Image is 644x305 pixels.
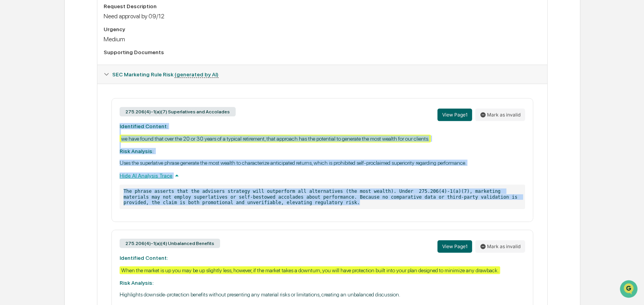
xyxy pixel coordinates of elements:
[8,16,142,29] p: How can we help?
[8,114,14,120] div: 🔎
[53,95,100,109] a: 🗄️Attestations
[8,60,22,74] img: 1746055101610-c473b297-6a78-478c-a979-82029cc54cd1
[120,291,525,298] p: Highlights downside-protection benefits without presenting any material risks or limitations, cre...
[16,98,50,106] span: Preclearance
[438,240,472,253] button: View Page1
[475,109,525,121] button: Mark as invalid
[120,185,525,209] p: The phrase asserts that the advisers strategy will outperform all alternatives (the most wealth)....
[112,71,219,78] span: SEC Marketing Rule Risk
[120,255,168,261] strong: Identified Content:
[16,113,49,121] span: Data Lookup
[120,280,154,286] strong: Risk Analysis:
[132,62,142,71] button: Start new chat
[55,132,94,138] a: Powered byPylon
[26,67,99,74] div: We're available if you need us!
[619,279,640,300] iframe: Open customer support
[64,98,97,106] span: Attestations
[104,35,541,43] div: Medium
[120,266,500,274] div: When the market is up you may be up slightly less, however, if the market takes a downturn, you w...
[104,26,541,32] div: Urgency
[5,110,52,124] a: 🔎Data Lookup
[475,240,525,253] button: Mark as invalid
[8,99,14,105] div: 🖐️
[120,160,525,166] p: Uses the superlative phrase generate the most wealth to characterize anticipated returns, which i...
[56,99,63,105] div: 🗄️
[120,171,525,180] div: Hide AI Analysis Trace
[120,107,236,116] div: 275.206(4)-1(a)(7) Superlatives and Accolades
[104,3,541,9] div: Request Description
[120,135,431,143] div: we have found that over the 20 or 30 years of a typical retirement, that approach has the potenti...
[120,123,168,129] strong: Identified Content:
[104,49,541,55] div: Supporting Documents
[175,71,219,78] u: (generated by AI)
[26,60,128,67] div: Start new chat
[5,95,53,109] a: 🖐️Preclearance
[120,239,220,248] div: 275.206(4)-1(a)(4) Unbalanced Benefits
[120,148,154,154] strong: Risk Analysis:
[97,65,547,84] div: SEC Marketing Rule Risk (generated by AI)
[104,12,541,20] div: Need approval by 09/12
[78,132,94,138] span: Pylon
[438,109,472,121] button: View Page1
